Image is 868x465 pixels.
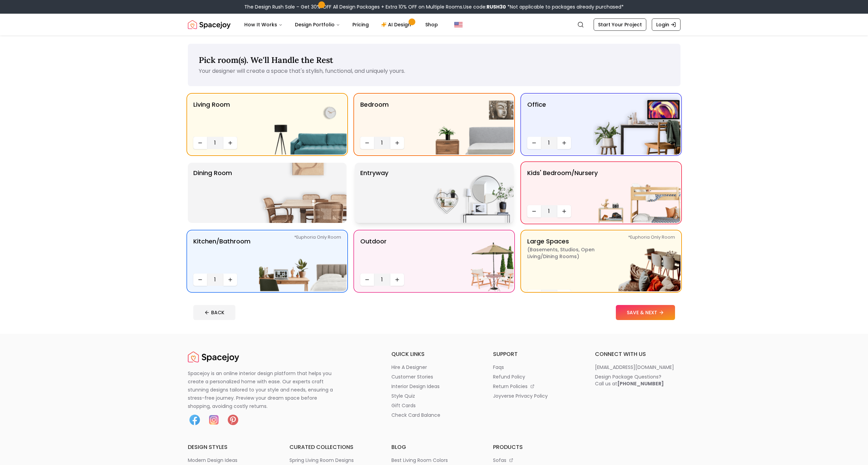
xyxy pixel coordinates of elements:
[226,413,240,427] img: Pinterest icon
[377,276,388,284] span: 1
[199,67,670,75] p: Your designer will create a space that's stylish, functional, and uniquely yours.
[391,383,477,390] a: interior design ideas
[239,18,443,31] nav: Main
[506,3,624,10] span: *Not applicable to packages already purchased*
[210,276,221,284] span: 1
[259,231,347,291] img: Kitchen/Bathroom *Euphoria Only
[527,290,541,302] button: Decrease quantity
[595,350,681,358] h6: connect with us
[391,412,477,418] a: check card balance
[527,246,613,260] span: ( Basements, Studios, Open living/dining rooms )
[193,274,207,286] button: Decrease quantity
[544,207,555,215] span: 1
[207,413,221,427] img: Instagram icon
[188,18,231,31] a: Spacejoy
[391,383,440,390] p: interior design ideas
[347,18,374,31] a: Pricing
[376,18,418,31] a: AI Design
[527,137,541,149] button: Decrease quantity
[493,373,525,380] p: refund policy
[259,163,347,223] img: Dining Room
[493,364,579,371] a: faqs
[557,205,571,217] button: Increase quantity
[527,168,598,202] p: Kids' Bedroom/Nursery
[493,393,579,399] a: joyverse privacy policy
[391,364,477,371] a: hire a designer
[594,18,646,31] a: Start Your Project
[360,237,387,271] p: Outdoor
[193,168,232,217] p: Dining Room
[377,139,388,147] span: 1
[210,139,221,147] span: 1
[188,443,273,451] h6: design styles
[390,137,404,149] button: Increase quantity
[289,457,375,464] a: spring living room designs
[527,205,541,217] button: Decrease quantity
[595,364,681,371] a: [EMAIL_ADDRESS][DOMAIN_NAME]
[391,393,477,399] a: style quiz
[391,412,440,418] p: check card balance
[391,373,477,380] a: customer stories
[595,364,674,371] p: [EMAIL_ADDRESS][DOMAIN_NAME]
[493,383,579,390] a: return policies
[188,457,273,464] a: modern design ideas
[391,443,477,451] h6: blog
[527,237,613,271] p: Large Spaces
[391,402,477,409] a: gift cards
[199,55,333,65] span: Pick room(s). We'll Handle the Rest
[360,100,389,134] p: Bedroom
[493,457,579,464] a: sofas
[593,94,681,155] img: Office
[391,457,448,464] p: best living room colors
[391,364,427,371] p: hire a designer
[193,100,230,134] p: Living Room
[493,457,506,464] p: sofas
[259,94,347,155] img: Living Room
[289,443,375,451] h6: curated collections
[188,457,237,464] p: modern design ideas
[390,274,404,286] button: Increase quantity
[360,137,374,149] button: Decrease quantity
[493,364,504,371] p: faqs
[616,305,675,320] button: SAVE & NEXT
[463,3,506,10] span: Use code:
[360,168,388,217] p: entryway
[493,383,528,390] p: return policies
[188,350,239,364] img: Spacejoy Logo
[493,350,579,358] h6: support
[188,350,239,364] a: Spacejoy
[420,18,443,31] a: Shop
[493,393,548,399] p: joyverse privacy policy
[223,137,237,149] button: Increase quantity
[188,413,202,427] a: Facebook icon
[593,163,681,223] img: Kids' Bedroom/Nursery
[360,274,374,286] button: Decrease quantity
[426,94,514,155] img: Bedroom
[617,380,664,387] b: [PHONE_NUMBER]
[391,393,415,399] p: style quiz
[193,137,207,149] button: Decrease quantity
[193,237,250,271] p: Kitchen/Bathroom
[652,18,681,31] a: Login
[493,373,579,380] a: refund policy
[595,373,664,387] div: Design Package Questions? Call us at
[593,231,681,291] img: Large Spaces *Euphoria Only
[487,3,506,10] b: RUSH30
[595,373,681,387] a: Design Package Questions?Call us at[PHONE_NUMBER]
[426,231,514,291] img: Outdoor
[244,3,624,10] div: The Design Rush Sale – Get 30% OFF All Design Packages + Extra 10% OFF on Multiple Rooms.
[193,305,235,320] button: BACK
[493,443,579,451] h6: products
[391,373,433,380] p: customer stories
[391,402,416,409] p: gift cards
[454,21,463,29] img: United States
[391,457,477,464] a: best living room colors
[527,100,546,134] p: Office
[557,290,571,302] button: Increase quantity
[188,369,341,410] p: Spacejoy is an online interior design platform that helps you create a personalized home with eas...
[188,18,231,31] img: Spacejoy Logo
[426,163,514,223] img: entryway
[239,18,288,31] button: How It Works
